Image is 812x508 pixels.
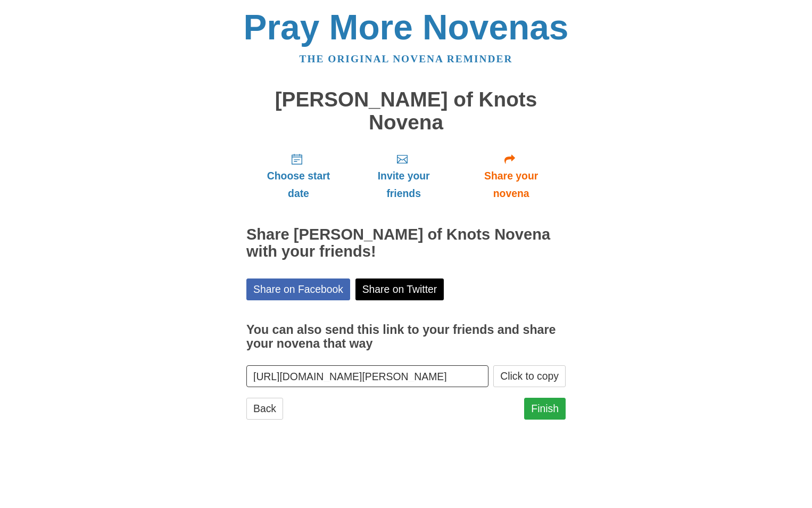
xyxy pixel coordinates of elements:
a: Choose start date [246,144,351,208]
span: Choose start date [257,167,340,202]
a: The original novena reminder [300,53,513,64]
h3: You can also send this link to your friends and share your novena that way [246,323,566,350]
h1: [PERSON_NAME] of Knots Novena [246,88,566,134]
a: Share on Twitter [355,278,444,300]
h2: Share [PERSON_NAME] of Knots Novena with your friends! [246,226,566,260]
a: Share your novena [457,144,566,208]
a: Back [246,398,283,420]
span: Invite your friends [361,167,446,202]
a: Invite your friends [351,144,457,208]
a: Pray More Novenas [244,7,569,47]
a: Finish [524,398,566,420]
a: Share on Facebook [246,278,350,300]
span: Share your novena [467,167,555,202]
button: Click to copy [493,365,566,387]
